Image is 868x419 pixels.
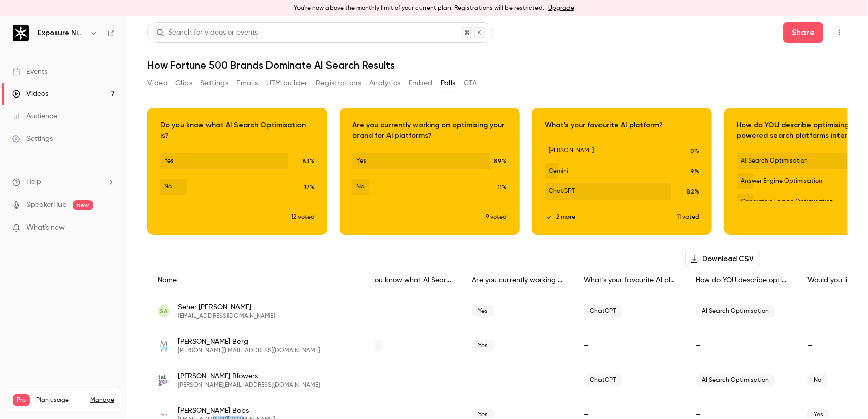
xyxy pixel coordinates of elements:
[369,75,401,91] button: Analytics
[441,75,456,91] button: Polls
[178,406,275,416] span: [PERSON_NAME] Bobs
[685,251,760,267] button: Download CSV
[472,305,494,317] span: Yes
[266,75,308,91] button: UTM builder
[685,329,797,363] div: –
[158,340,170,352] img: renthomes123.com
[26,200,67,210] a: SpeakerHub
[175,75,192,91] button: Clips
[696,374,775,386] span: AI Search Optimisation
[178,337,320,347] span: [PERSON_NAME] Berg
[38,28,85,38] h6: Exposure Ninja
[147,75,167,91] button: Video
[178,302,275,312] span: Seher [PERSON_NAME]
[462,267,574,294] div: Are you currently working on optimising your brand for AI platforms?
[12,89,48,99] div: Videos
[685,267,797,294] div: How do YOU describe optimising for AI-powered search platforms internally?
[12,67,47,77] div: Events
[13,394,30,406] span: Pro
[12,177,115,187] li: help-dropdown-opener
[178,381,320,390] span: [PERSON_NAME][EMAIL_ADDRESS][DOMAIN_NAME]
[158,374,170,386] img: tsllighting.com
[200,75,228,91] button: Settings
[584,305,622,317] span: ChatGPT
[350,363,462,398] div: –
[73,200,93,210] span: new
[574,329,685,363] div: –
[462,363,574,398] div: –
[236,75,258,91] button: Emails
[316,75,361,91] button: Registrations
[12,134,53,144] div: Settings
[178,371,320,381] span: [PERSON_NAME] Blowers
[464,75,477,91] button: CTA
[26,222,65,233] span: What's new
[472,340,494,352] span: Yes
[90,396,114,404] a: Manage
[26,177,41,187] span: Help
[13,25,29,41] img: Exposure Ninja
[548,4,574,12] a: Upgrade
[12,111,57,121] div: Audience
[350,267,462,294] div: Do you know what AI Search Optimisation is?
[783,22,823,43] button: Share
[807,374,827,386] span: No
[696,305,775,317] span: AI Search Optimisation
[545,213,677,222] button: 2 more
[147,59,848,71] h1: How Fortune 500 Brands Dominate AI Search Results
[147,267,375,294] div: Name
[831,24,848,41] button: Top Bar Actions
[574,267,685,294] div: What's your favourite AI platform?
[178,312,275,320] span: [EMAIL_ADDRESS][DOMAIN_NAME]
[36,396,84,404] span: Plan usage
[584,374,622,386] span: ChatGPT
[156,27,258,38] div: Search for videos or events
[409,75,433,91] button: Embed
[160,307,168,316] span: SA
[350,294,462,329] div: –
[178,347,320,355] span: [PERSON_NAME][EMAIL_ADDRESS][DOMAIN_NAME]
